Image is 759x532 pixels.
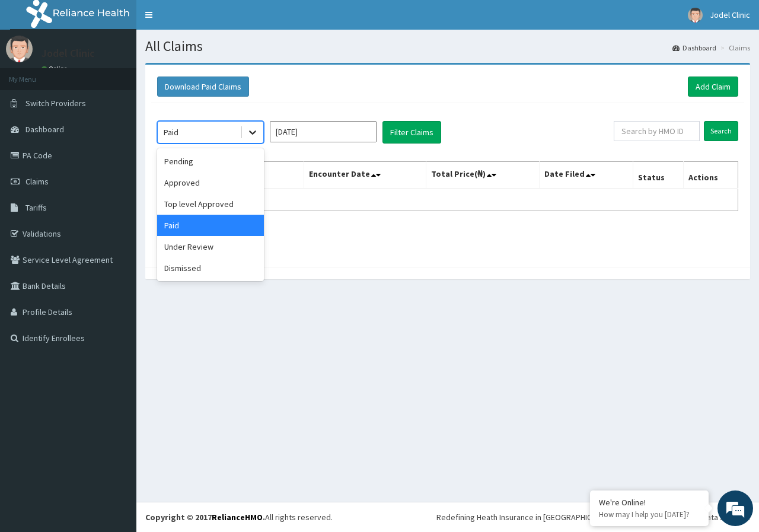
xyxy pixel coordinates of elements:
img: User Image [6,36,33,62]
img: User Image [688,8,703,23]
input: Search [704,121,738,141]
div: We're Online! [599,497,700,508]
div: Pending [157,151,264,172]
div: Minimize live chat window [194,6,223,34]
a: Online [42,65,70,73]
div: Dismissed [157,257,264,279]
input: Search by HMO ID [614,121,700,141]
p: Jodel Clinic [42,48,95,59]
button: Filter Claims [382,121,441,144]
th: Actions [683,162,738,189]
th: Encounter Date [304,162,426,189]
span: Jodel Clinic [710,9,750,20]
div: Approved [157,172,264,193]
a: Dashboard [672,43,716,53]
div: Top level Approved [157,193,264,215]
img: d_794563401_company_1708531726252_794563401 [22,59,48,89]
li: Claims [717,43,750,53]
div: Paid [164,126,178,138]
div: Paid [157,215,264,236]
button: Download Paid Claims [157,77,249,97]
a: Add Claim [688,77,738,97]
span: Dashboard [25,124,64,135]
span: Tariffs [25,202,47,213]
div: Chat with us now [62,66,199,82]
span: We're online! [69,149,164,269]
th: Date Filed [539,162,633,189]
th: Status [633,162,683,189]
div: Under Review [157,236,264,257]
span: Claims [25,176,49,187]
h1: All Claims [145,39,750,54]
a: RelianceHMO [212,512,263,523]
input: Select Month and Year [270,121,377,142]
span: Switch Providers [25,98,86,109]
textarea: Type your message and hit 'Enter' [6,324,226,365]
p: How may I help you today? [599,509,700,520]
footer: All rights reserved. [136,502,759,532]
strong: Copyright © 2017 . [145,512,265,523]
th: Total Price(₦) [426,162,539,189]
div: Redefining Heath Insurance in [GEOGRAPHIC_DATA] using Telemedicine and Data Science! [436,511,750,523]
